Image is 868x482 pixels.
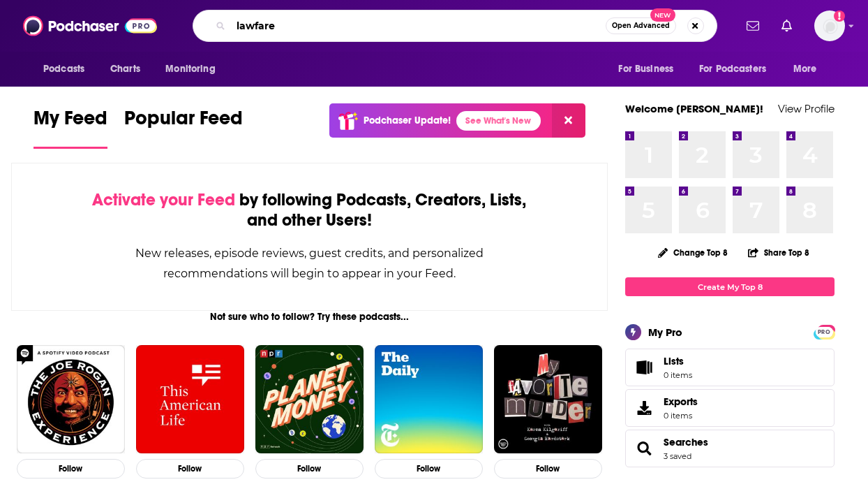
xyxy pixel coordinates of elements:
span: For Business [618,59,673,79]
div: New releases, episode reviews, guest credits, and personalized recommendations will begin to appe... [82,243,537,284]
a: Lists [625,349,835,386]
span: Monitoring [165,59,215,79]
span: Popular Feed [124,106,243,138]
span: For Podcasters [699,59,766,79]
span: Lists [630,358,658,377]
a: Show notifications dropdown [776,14,798,38]
div: by following Podcasts, Creators, Lists, and other Users! [82,190,537,231]
span: 0 items [664,411,698,421]
span: Exports [630,398,658,418]
span: My Feed [33,106,107,138]
a: Charts [101,56,149,82]
span: Logged in as amadridaclu [814,10,845,41]
button: Follow [494,459,602,479]
span: Exports [664,395,698,408]
a: View Profile [778,102,835,115]
span: PRO [816,327,832,337]
img: Planet Money [255,345,364,453]
div: My Pro [648,326,682,339]
span: 0 items [664,370,692,380]
span: Lists [664,355,692,367]
a: Popular Feed [124,106,243,149]
button: Follow [375,459,483,479]
a: See What's New [456,111,541,131]
button: Share Top 8 [747,239,810,266]
button: Change Top 8 [650,244,736,261]
a: PRO [816,326,832,337]
img: Podchaser - Follow, Share and Rate Podcasts [23,13,157,39]
button: Follow [136,459,244,479]
span: Open Advanced [612,22,670,29]
button: Open AdvancedNew [606,17,676,34]
button: open menu [784,56,835,82]
span: New [650,8,675,22]
p: Podchaser Update! [364,115,451,126]
span: Activate your Feed [92,189,235,210]
img: User Profile [814,10,845,41]
a: Show notifications dropdown [741,14,765,38]
div: Search podcasts, credits, & more... [193,10,717,42]
button: Follow [17,459,125,479]
button: Follow [255,459,364,479]
img: The Daily [375,345,483,453]
button: open menu [690,56,786,82]
span: Searches [625,430,835,467]
svg: Add a profile image [834,10,845,22]
a: Create My Top 8 [625,277,835,296]
div: Not sure who to follow? Try these podcasts... [11,311,608,323]
button: Show profile menu [814,10,845,41]
span: Charts [110,59,140,79]
img: This American Life [136,345,244,453]
button: open menu [608,56,691,82]
a: My Feed [33,106,107,149]
span: Lists [664,355,684,367]
a: 3 saved [664,451,691,461]
span: Podcasts [43,59,84,79]
button: open menu [33,56,103,82]
a: Searches [664,436,708,448]
button: open menu [156,56,233,82]
a: Searches [630,439,658,458]
a: Welcome [PERSON_NAME]! [625,102,763,115]
input: Search podcasts, credits, & more... [231,15,606,37]
img: The Joe Rogan Experience [17,345,125,453]
span: More [793,59,817,79]
img: My Favorite Murder with Karen Kilgariff and Georgia Hardstark [494,345,602,453]
a: Exports [625,389,835,427]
